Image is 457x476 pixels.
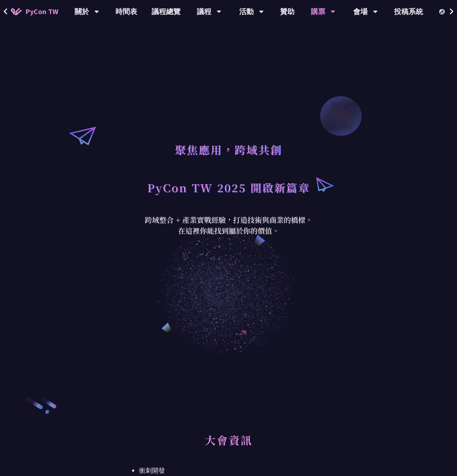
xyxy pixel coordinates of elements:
[147,177,310,198] h1: PyCon TW 2025 開啟新篇章
[4,3,65,21] a: PyCon TW
[11,8,22,15] img: Home icon of PyCon TW 2025
[117,433,340,454] h2: 大會資訊
[25,6,58,17] span: PyCon TW
[140,215,317,236] div: 跨域整合 + 產業實戰經驗，打造技術與商業的橋樑。 在這裡你能找到屬於你的價值。
[439,9,447,14] img: Locale Icon
[175,139,282,160] h1: 聚焦應用，跨域共創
